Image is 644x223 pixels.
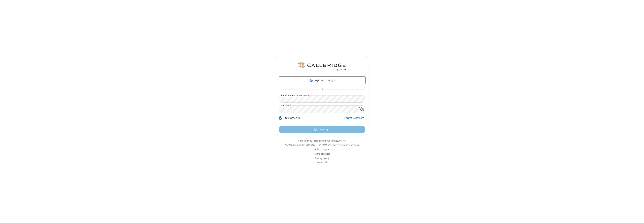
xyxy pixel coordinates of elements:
[279,126,365,133] button: Loading...
[284,116,300,120] label: Stay signed in
[315,148,330,151] a: Help & support
[315,157,329,160] a: Privacy policy
[358,106,365,113] div: Show password
[276,143,368,147] li: Not QA Selenium DO NOT DELETE OR CHANGE?
[344,116,365,123] a: Forgot Password?
[279,106,358,113] input: Password
[279,95,365,103] input: Email address or username
[314,152,330,155] a: Terms of service
[332,143,359,147] button: Login to another company
[276,161,368,164] li: v2.6.353.8b
[298,139,346,142] a: Make sure you're ready with our connection test
[319,127,330,132] span: Loading...
[279,76,365,84] a: Login with Google
[309,78,313,82] img: google-icon.png
[298,62,346,71] img: QA Selenium DO NOT DELETE OR CHANGE
[319,87,325,92] span: OR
